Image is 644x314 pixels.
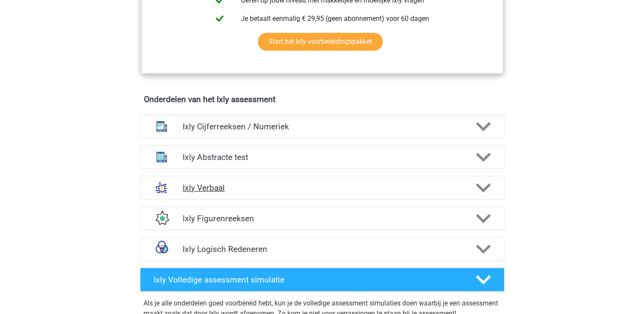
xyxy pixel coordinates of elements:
[137,268,508,291] a: Ixly Volledige assessment simulatie
[183,122,461,131] h4: Ixly Cijferreeksen / Numeriek
[183,183,461,193] h4: Ixly Verbaal
[154,275,462,285] h4: Ixly Volledige assessment simulatie
[258,33,383,51] a: Start het Ixly voorbereidingspakket
[183,152,461,162] h4: Ixly Abstracte test
[183,214,461,223] h4: Ixly Figurenreeksen
[144,94,501,104] h4: Onderdelen van het Ixly assessment
[151,238,173,260] img: syllogismen
[151,115,173,137] img: cijferreeksen
[183,244,461,254] h4: Ixly Logisch Redeneren
[151,177,173,199] img: analogieen
[151,146,173,168] img: abstracte matrices
[137,176,508,200] a: analogieen Ixly Verbaal
[137,237,508,261] a: syllogismen Ixly Logisch Redeneren
[137,114,508,138] a: cijferreeksen Ixly Cijferreeksen / Numeriek
[137,206,508,230] a: figuurreeksen Ixly Figurenreeksen
[151,207,173,229] img: figuurreeksen
[137,145,508,169] a: abstracte matrices Ixly Abstracte test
